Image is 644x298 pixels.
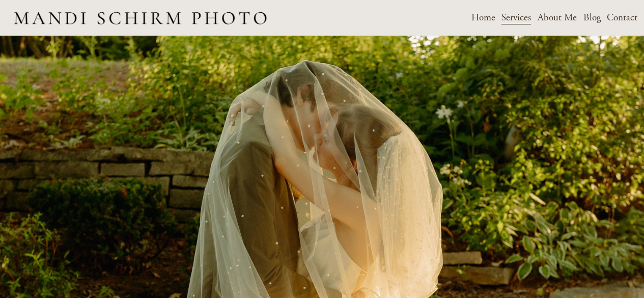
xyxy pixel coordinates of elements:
[538,9,577,26] a: About Me
[471,9,495,26] a: Home
[583,9,601,26] a: Blog
[501,10,531,25] span: Services
[7,1,274,35] img: Des Moines Wedding Photographer - Mandi Schirm Photo
[607,9,637,26] a: Contact
[501,9,531,26] a: folder dropdown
